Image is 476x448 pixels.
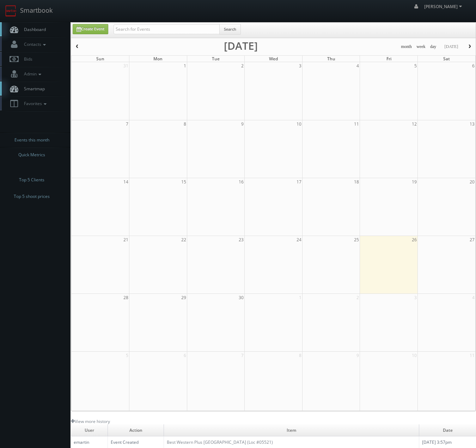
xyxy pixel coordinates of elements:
[356,352,360,359] span: 9
[414,62,417,69] span: 5
[181,294,187,301] span: 29
[14,193,50,200] span: Top 5 shoot prices
[14,137,49,144] span: Events this month
[411,178,417,186] span: 19
[71,424,108,436] td: User
[20,41,48,47] span: Contacts
[442,42,460,51] button: [DATE]
[414,294,417,301] span: 3
[183,62,187,69] span: 1
[296,178,302,186] span: 17
[240,62,244,69] span: 2
[20,101,48,107] span: Favorites
[398,42,414,51] button: month
[296,120,302,128] span: 10
[424,4,464,10] span: [PERSON_NAME]
[238,236,244,243] span: 23
[443,56,450,62] span: Sat
[469,236,475,243] span: 27
[183,120,187,128] span: 8
[428,42,439,51] button: day
[153,56,163,62] span: Mon
[71,418,110,424] a: View more history
[296,236,302,243] span: 24
[356,294,360,301] span: 2
[298,294,302,301] span: 1
[411,236,417,243] span: 26
[240,352,244,359] span: 7
[5,5,17,17] img: smartbook-logo.png
[123,236,129,243] span: 21
[353,120,360,128] span: 11
[183,352,187,359] span: 6
[414,42,428,51] button: week
[353,178,360,186] span: 18
[96,56,104,62] span: Sun
[238,178,244,186] span: 16
[181,236,187,243] span: 22
[469,178,475,186] span: 20
[167,439,273,445] a: Best Western Plus [GEOGRAPHIC_DATA] (Loc #05521)
[181,178,187,186] span: 15
[327,56,335,62] span: Thu
[419,424,476,436] td: Date
[18,151,45,158] span: Quick Metrics
[240,120,244,128] span: 9
[125,352,129,359] span: 5
[298,62,302,69] span: 3
[108,424,164,436] td: Action
[212,56,220,62] span: Tue
[411,120,417,128] span: 12
[219,24,241,35] button: Search
[19,176,44,183] span: Top 5 Clients
[411,352,417,359] span: 10
[20,56,32,62] span: Bids
[20,71,43,77] span: Admin
[356,62,360,69] span: 4
[125,120,129,128] span: 7
[471,62,475,69] span: 6
[224,42,258,49] h2: [DATE]
[298,352,302,359] span: 8
[353,236,360,243] span: 25
[73,24,108,34] a: Create Event
[471,294,475,301] span: 4
[20,86,45,92] span: Smartmap
[386,56,391,62] span: Fri
[123,294,129,301] span: 28
[469,120,475,128] span: 13
[123,62,129,69] span: 31
[238,294,244,301] span: 30
[114,24,220,34] input: Search for Events
[164,424,419,436] td: Item
[269,56,278,62] span: Wed
[123,178,129,186] span: 14
[469,352,475,359] span: 11
[20,26,46,32] span: Dashboard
